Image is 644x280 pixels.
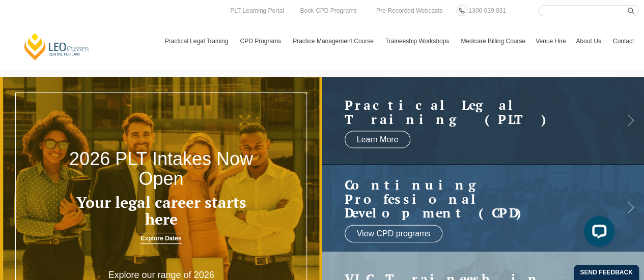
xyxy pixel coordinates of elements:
a: Learn More [345,131,411,148]
h3: Your legal career starts here [65,194,258,228]
iframe: LiveChat chat widget [576,212,619,255]
a: 1300 039 031 [466,5,508,16]
span: 1300 039 031 [468,7,506,14]
a: Contact [608,26,639,56]
a: PLT Learning Portal [228,5,287,16]
a: View CPD programs [345,225,443,242]
h2: 2026 PLT Intakes Now Open [65,149,258,189]
a: Pre-Recorded Webcasts [374,5,445,16]
a: [PERSON_NAME] Centre for Law [23,32,91,61]
h2: Continuing Professional Development (CPD) [345,178,602,220]
a: Venue Hire [530,26,571,56]
a: Continuing ProfessionalDevelopment (CPD) [345,178,602,220]
a: Book CPD Programs [297,5,359,16]
a: Practice Management Course [288,26,380,56]
a: Practical Legal Training [160,26,235,56]
h2: Practical Legal Training (PLT) [345,98,602,126]
a: Medicare Billing Course [456,26,530,56]
a: About Us [571,26,607,56]
a: Traineeship Workshops [380,26,456,56]
a: CPD Programs [235,26,288,56]
a: Practical LegalTraining (PLT) [345,98,602,126]
a: Explore Dates [141,233,181,244]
